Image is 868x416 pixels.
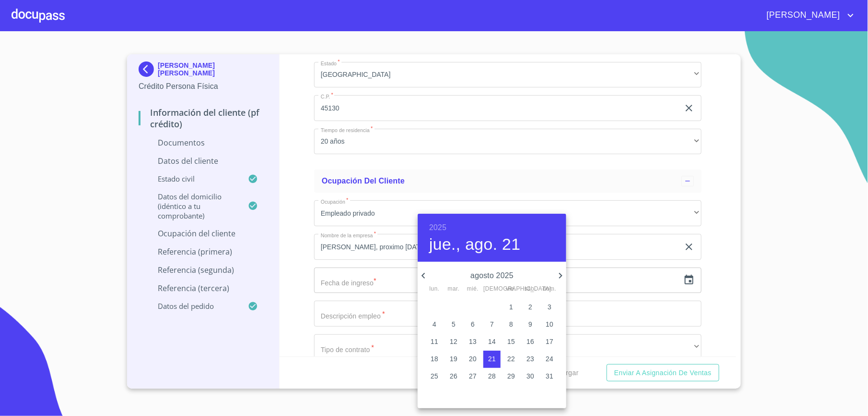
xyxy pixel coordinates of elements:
[488,337,496,346] p: 14
[548,302,551,312] p: 3
[522,299,539,316] button: 2
[507,371,515,381] p: 29
[431,354,438,364] p: 18
[483,284,501,294] span: [DEMOGRAPHIC_DATA].
[522,316,539,333] button: 9
[527,354,534,364] p: 23
[431,337,438,346] p: 11
[426,333,443,351] button: 11
[469,354,477,364] p: 20
[429,221,446,234] button: 2025
[541,316,558,333] button: 10
[503,299,520,316] button: 1
[469,337,477,346] p: 13
[464,351,481,368] button: 20
[503,333,520,351] button: 15
[445,368,462,385] button: 26
[426,316,443,333] button: 4
[464,284,481,294] span: mié.
[445,316,462,333] button: 5
[450,337,457,346] p: 12
[483,333,501,351] button: 14
[469,371,477,381] p: 27
[541,284,558,294] span: dom.
[483,316,501,333] button: 7
[527,337,534,346] p: 16
[483,368,501,385] button: 28
[507,354,515,364] p: 22
[528,319,532,329] p: 9
[464,316,481,333] button: 6
[527,371,534,381] p: 30
[507,337,515,346] p: 15
[445,333,462,351] button: 12
[509,319,513,329] p: 8
[464,368,481,385] button: 27
[522,368,539,385] button: 30
[528,302,532,312] p: 2
[426,351,443,368] button: 18
[429,270,555,281] p: agosto 2025
[471,319,475,329] p: 6
[490,319,494,329] p: 7
[488,354,496,364] p: 21
[541,368,558,385] button: 31
[433,319,436,329] p: 4
[546,337,553,346] p: 17
[503,284,520,294] span: vie.
[426,284,443,294] span: lun.
[450,354,457,364] p: 19
[445,284,462,294] span: mar.
[464,333,481,351] button: 13
[541,333,558,351] button: 17
[541,351,558,368] button: 24
[429,234,520,255] button: jue., ago. 21
[503,316,520,333] button: 8
[546,371,553,381] p: 31
[522,284,539,294] span: sáb.
[431,371,438,381] p: 25
[452,319,456,329] p: 5
[445,351,462,368] button: 19
[483,351,501,368] button: 21
[503,351,520,368] button: 22
[541,299,558,316] button: 3
[509,302,513,312] p: 1
[450,371,457,381] p: 26
[488,371,496,381] p: 28
[426,368,443,385] button: 25
[522,333,539,351] button: 16
[546,354,553,364] p: 24
[522,351,539,368] button: 23
[546,319,553,329] p: 10
[503,368,520,385] button: 29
